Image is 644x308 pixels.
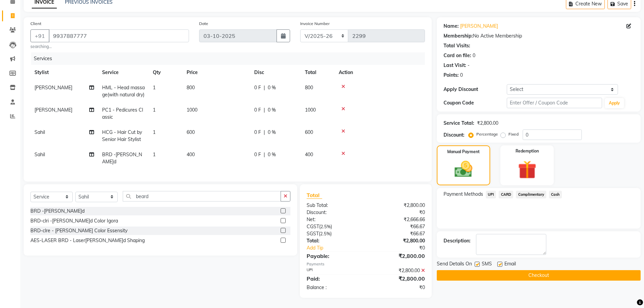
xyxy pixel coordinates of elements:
div: 0 [473,52,475,59]
span: Sahil [34,151,45,158]
span: 1 [153,85,156,91]
div: Discount: [302,209,366,216]
div: No Active Membership [444,32,634,40]
div: AES-LASER BRD - Laser[PERSON_NAME]d Shaping [30,237,145,244]
span: Payment Methods [444,191,483,198]
span: 0 % [268,129,276,136]
div: Paid: [302,275,366,283]
span: 2.5% [320,224,331,229]
div: BRD-clri -[PERSON_NAME]d Color Igora [30,217,118,224]
div: ₹2,800.00 [366,237,430,244]
span: HCG - Hair Cut by Senior Hair Stylist [102,129,142,142]
th: Action [335,65,425,80]
span: 0 % [268,84,276,91]
div: ₹0 [366,284,430,291]
span: 0 F [254,151,261,158]
div: ₹2,800.00 [477,120,498,127]
div: ( ) [302,230,366,237]
span: SGST [307,231,319,237]
span: CGST [307,223,319,230]
div: ₹0 [377,244,430,252]
div: Total Visits: [444,42,470,49]
input: Enter Offer / Coupon Code [507,98,602,108]
div: Name: [444,23,459,30]
div: Payable: [302,252,366,260]
th: Disc [250,65,301,80]
div: Discount: [444,132,464,139]
div: - [468,62,470,69]
th: Stylist [30,65,98,80]
span: 1 [153,129,156,135]
div: Membership: [444,32,473,40]
div: Apply Discount [444,86,507,93]
span: 600 [305,129,313,135]
span: Complimentary [516,191,546,198]
span: | [264,106,265,114]
span: BRD -[PERSON_NAME]d [102,151,142,165]
div: ₹66.67 [366,230,430,237]
div: Card on file: [444,52,471,59]
span: 1000 [305,107,316,113]
img: _cash.svg [449,159,478,180]
button: Checkout [437,270,641,281]
span: Email [504,260,516,269]
span: 800 [187,85,195,91]
span: 400 [187,151,195,158]
div: ₹2,800.00 [366,202,430,209]
div: ₹2,666.66 [366,216,430,223]
span: Cash [549,191,562,198]
div: Coupon Code [444,99,507,106]
label: Invoice Number [300,21,330,27]
img: _gift.svg [512,158,542,181]
div: ( ) [302,223,366,230]
span: PC1 - Pedicures Classic [102,107,143,120]
div: Description: [444,237,471,244]
span: Sahil [34,129,45,135]
div: ₹2,800.00 [366,267,430,274]
span: 0 F [254,129,261,136]
span: [PERSON_NAME] [34,107,72,113]
th: Total [301,65,335,80]
span: 2.5% [320,231,330,236]
span: 400 [305,151,313,158]
span: | [264,129,265,136]
span: Send Details On [437,260,472,269]
label: Redemption [516,148,539,154]
a: Add Tip [302,244,376,252]
div: BRD-clre - [PERSON_NAME] Color Essensity [30,227,127,234]
div: ₹2,800.00 [366,252,430,260]
span: 1 [153,151,156,158]
label: Fixed [508,131,519,137]
th: Service [98,65,149,80]
div: Payments [307,261,425,267]
th: Qty [149,65,183,80]
div: Net: [302,216,366,223]
span: 600 [187,129,195,135]
div: ₹0 [366,209,430,216]
span: 1 [153,107,156,113]
div: UPI [302,267,366,274]
a: [PERSON_NAME] [460,23,498,30]
input: Search by Name/Mobile/Email/Code [49,29,189,42]
input: Search or Scan [123,191,281,202]
div: 0 [460,72,463,79]
div: Balance : [302,284,366,291]
span: HML - Head massage(with natural dry) [102,85,145,98]
div: ₹2,800.00 [366,275,430,283]
th: Price [183,65,250,80]
button: Apply [605,98,624,108]
span: SMS [482,260,492,269]
span: 0 % [268,151,276,158]
div: Services [31,52,430,65]
span: CARD [499,191,513,198]
span: 0 F [254,84,261,91]
div: Last Visit: [444,62,466,69]
span: 800 [305,85,313,91]
div: ₹66.67 [366,223,430,230]
div: Points: [444,72,459,79]
label: Manual Payment [447,149,480,155]
span: UPI [486,191,496,198]
label: Percentage [476,131,498,137]
span: | [264,151,265,158]
small: searching... [30,44,189,50]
